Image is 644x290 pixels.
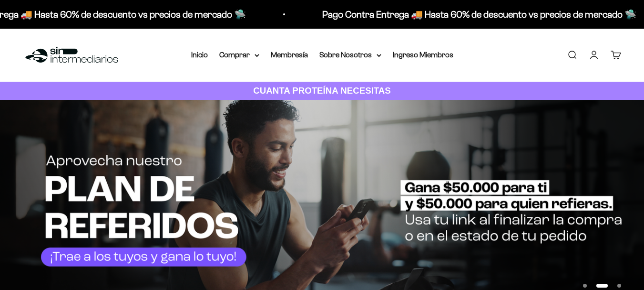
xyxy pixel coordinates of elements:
[321,7,635,22] p: Pago Contra Entrega 🚚 Hasta 60% de descuento vs precios de mercado 🛸
[271,51,308,59] a: Membresía
[219,49,259,61] summary: Comprar
[191,51,208,59] a: Inicio
[319,49,381,61] summary: Sobre Nosotros
[393,51,453,59] a: Ingreso Miembros
[253,86,391,96] strong: CUANTA PROTEÍNA NECESITAS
